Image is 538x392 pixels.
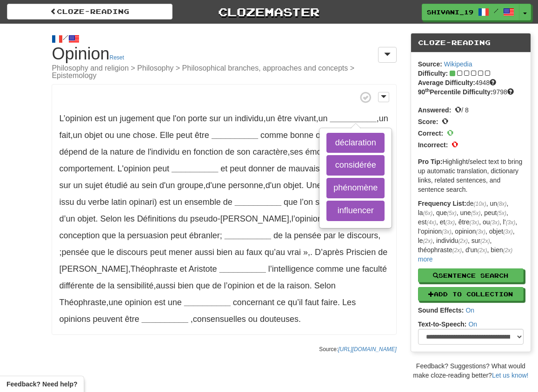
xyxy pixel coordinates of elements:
a: On [465,307,474,314]
span: et [220,164,227,173]
span: de [90,147,99,157]
span: et [180,264,187,274]
span: opinions [59,314,90,324]
span: objet [283,181,301,190]
span: sein [142,181,157,190]
span: être [125,314,139,324]
strong: __________ [225,231,271,240]
span: peut [176,131,193,140]
span: l'on [173,114,186,123]
button: considérée [326,155,385,176]
span: fonction [193,147,223,157]
sup: th [425,87,430,93]
em: (4x) [426,219,436,226]
div: 9798 [418,87,524,97]
span: d'un [266,181,281,190]
span: ou [248,314,258,324]
span: sensibilité [117,281,153,290]
span: discours [347,231,378,240]
span: de [212,281,221,290]
span: la [285,231,292,240]
small: Philosophy and religion > Philosophy > Philosophical branches, approaches and concepts > Epistemo... [52,65,396,79]
strong: 90 Percentile Difficulty: [418,88,493,96]
em: (3x) [470,219,479,226]
em: (2x) [458,238,467,244]
span: vivant [294,114,316,123]
a: Clozemaster [186,4,352,20]
span: , [59,248,387,274]
span: un [73,131,82,140]
button: déclaration [326,133,385,153]
span: objet [77,214,95,223]
span: une [109,298,123,307]
span: 0 [442,116,448,126]
span: Priscien [346,248,376,257]
strong: Frequency List: [418,200,466,207]
span: , , . [59,114,388,140]
span: qu’au [265,248,285,257]
em: (2x) [480,238,490,244]
span: ce [277,298,286,307]
span: caractère [252,147,287,157]
strong: __________ [330,114,377,123]
button: Add to Collection [418,287,524,301]
span: être [195,131,209,140]
strong: __________ [172,164,218,173]
span: étudié [105,181,128,190]
small: Source: [319,346,397,353]
span: être [277,114,292,123]
span: sur [59,181,71,190]
em: (6x) [423,210,432,216]
span: . [233,298,340,307]
span: de [378,248,387,257]
span: latin [112,197,127,207]
span: la [101,147,108,157]
span: bien [217,248,232,257]
em: (8x) [497,201,506,207]
span: , , [59,114,330,123]
span: 0 [452,139,458,149]
span: jugement [120,114,154,123]
span: verbe [88,197,109,207]
em: (3x) [506,219,515,226]
span: ébranler [189,231,220,240]
span: mauvaises [288,164,328,173]
em: (2x) [478,247,487,254]
span: , , . [59,164,376,190]
span: d'une [206,181,226,190]
span: bien [178,281,193,290]
span: l'individu [148,147,179,157]
span: , [59,281,335,307]
a: more [418,255,433,263]
span: un [108,114,118,123]
span: comme [316,264,344,274]
span: le [108,248,114,257]
span: , , , . [59,131,379,173]
span: un [223,114,232,123]
span: par [324,231,336,240]
span: de [136,147,146,157]
span: de [225,147,234,157]
span: . [59,197,372,223]
span: peut [230,164,246,173]
h1: Opinion [52,45,396,80]
span: Théophraste [130,264,177,274]
span: peut [171,231,187,240]
span: dépend [59,147,87,157]
span: opinion [125,298,152,307]
span: une [168,298,182,307]
span: un [319,114,328,123]
strong: Text-to-Speech: [418,320,467,328]
span: ou [105,131,114,140]
span: L'opinion [118,164,151,173]
span: pensée [294,231,321,240]
span: un [73,181,82,190]
span: au [130,181,139,190]
span: faire [321,298,338,307]
strong: __________ [235,197,281,207]
span: porte [188,114,207,123]
a: [URL][DOMAIN_NAME] [338,346,397,353]
p: de , un , la , que , une , peut , est , et , être , ou , l' , l’opinion , opinion , objet , le , ... [418,199,524,264]
span: groupe [177,181,203,190]
div: 4948 [418,78,524,87]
